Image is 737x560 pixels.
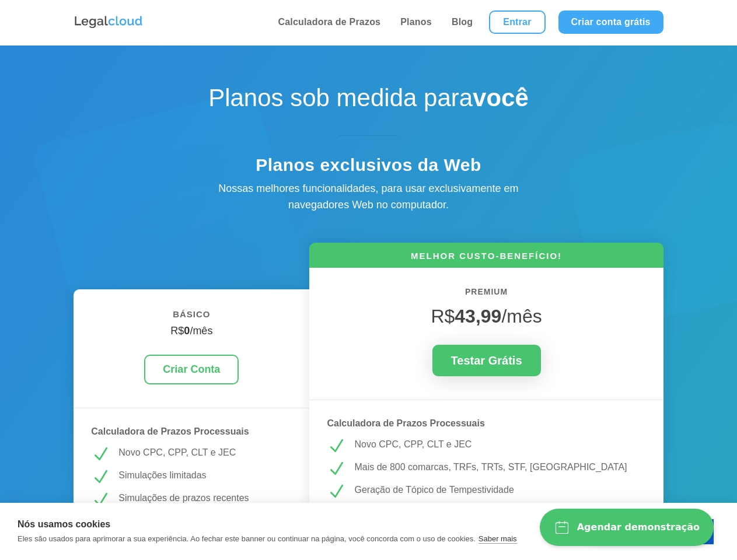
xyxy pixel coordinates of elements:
div: Nossas melhores funcionalidades, para usar exclusivamente em navegadores Web no computador. [193,180,543,214]
a: Criar conta grátis [558,10,663,34]
h6: PREMIUM [327,285,645,305]
strong: Calculadora de Prazos Processuais [327,418,484,428]
span: N [91,468,110,487]
a: Entrar [489,10,545,34]
strong: 0 [184,325,190,337]
span: N [327,482,345,501]
span: N [327,460,345,478]
h4: Planos exclusivos da Web [164,155,572,181]
span: N [91,491,110,509]
p: Eles são usados para aprimorar a sua experiência. Ao fechar este banner ou continuar na página, v... [18,534,476,543]
strong: 43,99 [455,306,501,327]
strong: Calculadora de Prazos Processuais [91,426,249,436]
h4: R$ /mês [91,325,292,344]
strong: você [473,84,529,111]
span: N [91,445,110,464]
p: Simulações de prazos recentes [118,491,292,506]
h1: Planos sob medida para [164,83,572,118]
a: Testar Grátis [432,345,541,376]
h6: BÁSICO [91,307,292,328]
h6: MELHOR CUSTO-BENEFÍCIO! [309,250,663,268]
span: N [327,437,345,456]
img: Logo da Legalcloud [74,15,144,30]
a: Saber mais [478,534,517,544]
strong: Nós usamos cookies [18,519,110,529]
p: Novo CPC, CPP, CLT e JEC [354,437,645,452]
p: Simulações limitadas [118,468,292,483]
p: Geração de Tópico de Tempestividade [354,482,645,498]
span: R$ /mês [431,306,542,327]
p: Novo CPC, CPP, CLT e JEC [118,445,292,460]
a: Criar Conta [144,355,239,384]
p: Mais de 800 comarcas, TRFs, TRTs, STF, [GEOGRAPHIC_DATA] [354,460,645,475]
